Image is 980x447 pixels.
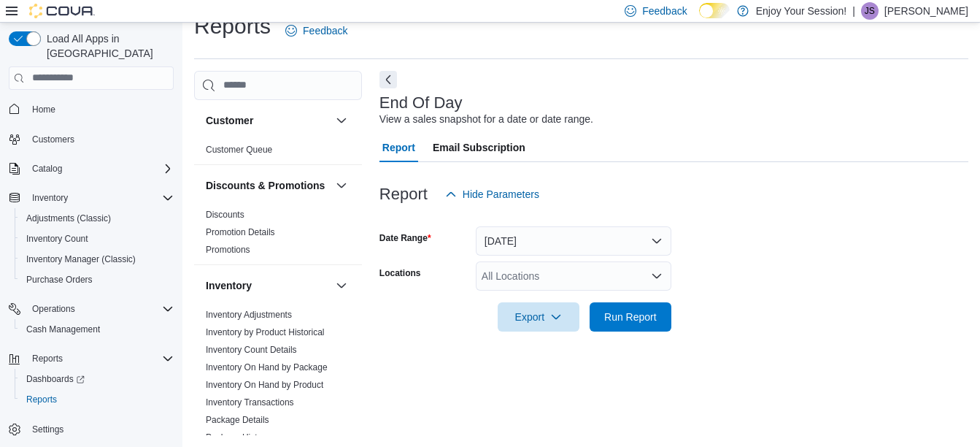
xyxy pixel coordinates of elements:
span: Feedback [303,23,347,38]
button: Operations [3,299,180,319]
div: Discounts & Promotions [194,206,362,264]
a: Cash Management [20,321,106,338]
a: Promotion Details [206,227,275,237]
a: Purchase Orders [20,271,99,289]
h3: Report [379,186,428,203]
span: Inventory Manager (Classic) [20,251,174,268]
span: Inventory [26,189,174,207]
span: Inventory Transactions [206,397,294,408]
h3: Inventory [206,278,252,293]
a: Inventory Count Details [206,345,297,355]
button: Cash Management [15,319,180,340]
button: Customer [333,112,350,129]
span: JS [865,2,875,20]
span: Home [26,100,174,118]
p: [PERSON_NAME] [884,2,968,20]
span: Dashboards [20,370,174,388]
h3: Discounts & Promotions [206,178,325,193]
span: Run Report [604,310,657,324]
a: Adjustments (Classic) [20,210,117,227]
span: Customer Queue [206,144,272,156]
span: Cash Management [26,324,100,335]
button: Settings [3,419,180,440]
div: James Stewart [861,2,879,20]
a: Promotions [206,245,250,255]
span: Promotions [206,244,250,256]
span: Customers [32,134,74,145]
button: Inventory [26,189,74,207]
span: Inventory Adjustments [206,309,292,321]
span: Inventory Manager (Classic) [26,253,136,265]
h1: Reports [194,12,271,41]
a: Package History [206,432,269,443]
button: Reports [26,350,69,367]
span: Inventory Count Details [206,344,297,356]
a: Inventory Adjustments [206,310,292,320]
button: Reports [3,348,180,369]
span: Discounts [206,209,244,221]
span: Adjustments (Classic) [26,213,111,224]
span: Load All Apps in [GEOGRAPHIC_DATA] [41,31,174,61]
label: Date Range [379,232,431,244]
span: Package Details [206,414,269,426]
span: Purchase Orders [26,274,93,286]
a: Inventory On Hand by Package [206,362,328,372]
span: Operations [32,303,75,315]
a: Inventory by Product Historical [206,327,325,337]
span: Home [32,104,55,115]
a: Inventory Manager (Classic) [20,251,142,268]
button: Purchase Orders [15,270,180,290]
button: Inventory [333,277,350,294]
span: Promotion Details [206,226,275,238]
div: View a sales snapshot for a date or date range. [379,112,593,127]
button: Inventory [206,278,330,293]
span: Inventory Count [20,230,174,248]
button: Next [379,71,397,88]
a: Dashboards [20,370,90,388]
button: Export [498,302,579,332]
button: Home [3,99,180,120]
div: Customer [194,141,362,164]
span: Operations [26,300,174,318]
a: Reports [20,391,63,408]
span: Inventory On Hand by Product [206,379,323,391]
a: Discounts [206,210,244,220]
span: Inventory On Hand by Package [206,362,328,373]
a: Dashboards [15,369,180,389]
button: Discounts & Promotions [333,177,350,194]
span: Hide Parameters [463,187,539,202]
span: Reports [20,391,174,408]
span: Adjustments (Classic) [20,210,174,227]
a: Customers [26,131,80,148]
button: Open list of options [651,270,663,282]
span: Catalog [32,163,62,175]
p: Enjoy Your Session! [756,2,847,20]
button: Inventory Count [15,229,180,249]
h3: Customer [206,113,253,128]
span: Cash Management [20,321,174,338]
a: Home [26,101,61,118]
a: Inventory On Hand by Product [206,380,323,390]
input: Dark Mode [699,3,730,18]
span: Inventory Count [26,233,88,245]
span: Reports [32,353,63,364]
span: Inventory by Product Historical [206,326,325,338]
span: Feedback [642,4,687,18]
span: Purchase Orders [20,271,174,289]
button: Discounts & Promotions [206,178,330,193]
span: Customers [26,130,174,148]
button: Catalog [3,158,180,179]
span: Email Subscription [433,133,525,162]
button: [DATE] [476,226,671,256]
span: Package History [206,432,269,443]
button: Customers [3,129,180,150]
span: Report [382,133,415,162]
button: Adjustments (Classic) [15,208,180,229]
button: Reports [15,389,180,410]
button: Inventory [3,188,180,208]
span: Settings [32,424,63,435]
button: Customer [206,113,330,128]
button: Run Report [590,302,671,332]
a: Package Details [206,415,269,425]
